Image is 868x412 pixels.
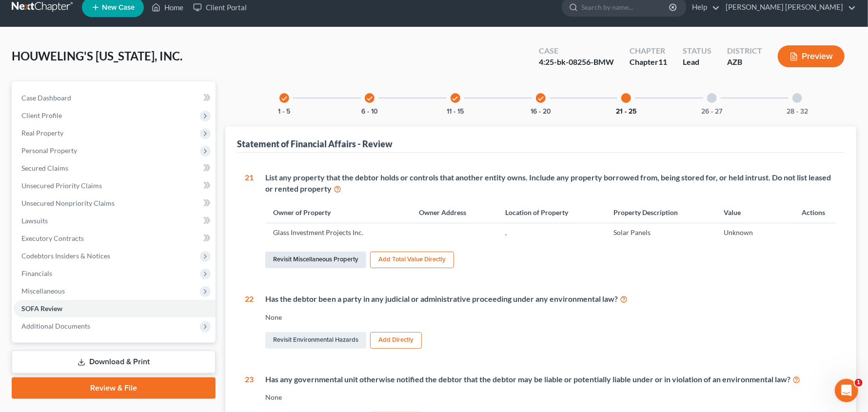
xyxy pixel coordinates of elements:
button: 21 - 25 [616,108,637,115]
a: Secured Claims [14,159,216,177]
div: None [265,392,837,402]
td: Solar Panels [606,223,716,242]
span: Executory Contracts [21,234,84,242]
span: 1 [855,379,863,387]
div: None [265,313,837,322]
i: check [281,95,288,102]
div: Has any governmental unit otherwise notified the debtor that the debtor may be liable or potentia... [265,374,837,385]
th: Owner Address [411,202,498,223]
a: Revisit Environmental Hazards [265,332,366,349]
span: HOUWELING'S [US_STATE], INC. [12,49,182,63]
div: List any property that the debtor holds or controls that another entity owns. Include any propert... [265,172,837,195]
span: Case Dashboard [21,94,71,102]
div: Statement of Financial Affairs - Review [237,138,393,150]
th: Value [716,202,778,223]
div: Has the debtor been a party in any judicial or administrative proceeding under any environmental ... [265,294,837,305]
th: Property Description [606,202,716,223]
span: New Case [102,4,135,11]
a: Lawsuits [14,212,216,230]
div: AZB [727,57,762,68]
div: District [727,45,762,57]
th: Owner of Property [265,202,411,223]
div: Case [539,45,614,57]
span: 11 [658,57,667,66]
span: Unsecured Priority Claims [21,181,102,190]
span: Unsecured Nonpriority Claims [21,199,115,207]
span: SOFA Review [21,304,62,313]
span: Secured Claims [21,164,68,172]
span: Real Property [21,129,63,137]
button: 16 - 20 [531,108,551,115]
span: Additional Documents [21,322,90,330]
span: Codebtors Insiders & Notices [21,252,110,260]
div: Chapter [630,57,667,68]
a: Unsecured Nonpriority Claims [14,195,216,212]
iframe: Intercom live chat [835,379,858,402]
th: Actions [778,202,837,223]
a: Review & File [12,377,216,399]
a: Download & Print [12,351,216,373]
button: 1 - 5 [278,108,291,115]
i: check [366,95,373,102]
div: 4:25-bk-08256-BMW [539,57,614,68]
div: 22 [245,294,254,351]
button: 6 - 10 [361,108,378,115]
button: 26 - 27 [701,108,722,115]
div: Status [683,45,711,57]
button: Preview [778,45,845,67]
td: , [498,223,606,242]
td: Glass Investment Projects Inc. [265,223,411,242]
button: 11 - 15 [447,108,464,115]
div: 21 [245,172,254,270]
i: check [537,95,544,102]
a: Revisit Miscellaneous Property [265,252,366,268]
button: Add Directly [370,332,422,349]
span: Lawsuits [21,216,48,225]
span: Client Profile [21,111,62,119]
button: 28 - 32 [787,108,808,115]
td: Unknown [716,223,778,242]
span: Financials [21,269,52,277]
div: Lead [683,57,711,68]
span: Miscellaneous [21,287,65,295]
a: Unsecured Priority Claims [14,177,216,195]
a: Executory Contracts [14,230,216,247]
i: check [452,95,459,102]
span: Personal Property [21,146,77,155]
th: Location of Property [498,202,606,223]
button: Add Total Value Directly [370,252,454,268]
a: SOFA Review [14,300,216,317]
div: Chapter [630,45,667,57]
a: Case Dashboard [14,89,216,107]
